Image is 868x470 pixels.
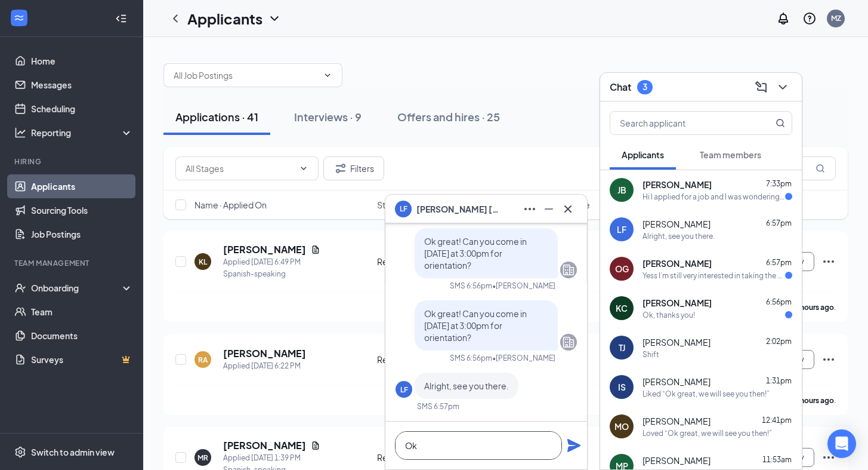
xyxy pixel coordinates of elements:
[766,219,792,228] span: 6:57pm
[762,416,792,425] span: 12:41pm
[424,236,527,271] span: Ok great! Can you come in [DATE] at 3:00pm for orientation?
[821,450,836,465] svg: Ellipses
[795,303,834,312] b: 2 hours ago
[186,162,294,175] input: All Stages
[542,202,556,216] svg: Minimize
[194,199,267,211] span: Name · Applied On
[567,438,581,453] svg: Plane
[450,281,492,291] div: SMS 6:56pm
[267,11,282,26] svg: ChevronDown
[642,310,695,320] div: Ok, thanks you!
[642,376,711,388] span: [PERSON_NAME]
[14,156,131,167] div: Hiring
[776,80,790,94] svg: ChevronDown
[395,431,562,460] textarea: Ok
[311,441,320,450] svg: Document
[642,336,711,348] span: [PERSON_NAME]
[821,254,836,269] svg: Ellipses
[642,428,772,438] div: Loved “Ok great, we will see you then!”
[333,161,348,176] svg: Filter
[417,401,459,411] div: SMS 6:57pm
[31,73,133,97] a: Messages
[539,199,558,219] button: Minimize
[492,353,555,363] span: • [PERSON_NAME]
[31,127,134,139] div: Reporting
[416,202,500,216] span: [PERSON_NAME] [PERSON_NAME]
[642,389,770,399] div: Liked “Ok great, we will see you then!”
[424,308,527,343] span: Ok great! Can you come in [DATE] at 3:00pm for orientation?
[561,263,576,277] svg: Company
[776,11,790,26] svg: Notifications
[616,302,628,314] div: KC
[766,179,792,188] span: 7:33pm
[642,415,711,427] span: [PERSON_NAME]
[223,452,320,464] div: Applied [DATE] 1:39 PM
[115,13,127,24] svg: Collapse
[561,335,576,349] svg: Company
[523,202,537,216] svg: Ellipses
[377,199,401,211] span: Stage
[223,243,306,256] h5: [PERSON_NAME]
[223,360,306,372] div: Applied [DATE] 6:22 PM
[766,297,792,306] span: 6:56pm
[377,256,465,268] div: Review Stage
[762,455,792,464] span: 11:53am
[642,192,785,202] div: Hi I applied for a job and I was wondering when is my interview
[223,439,306,452] h5: [PERSON_NAME]
[223,347,306,360] h5: [PERSON_NAME]
[377,451,465,463] div: Review Stage
[175,109,258,124] div: Applications · 41
[766,337,792,346] span: 2:02pm
[31,446,115,458] div: Switch to admin view
[323,156,384,180] button: Filter Filters
[642,257,712,269] span: [PERSON_NAME]
[31,49,133,73] a: Home
[617,184,626,196] div: JB
[31,97,133,121] a: Scheduling
[14,127,26,139] svg: Analysis
[223,268,320,280] div: Spanish-speaking
[174,69,318,82] input: All Job Postings
[642,179,712,191] span: [PERSON_NAME]
[700,149,761,160] span: Team members
[14,282,26,294] svg: UserCheck
[827,429,856,458] div: Open Intercom Messenger
[14,258,131,268] div: Team Management
[31,300,133,324] a: Team
[619,342,625,354] div: TJ
[773,78,792,97] button: ChevronDown
[766,258,792,267] span: 6:57pm
[198,355,208,365] div: RA
[642,218,711,230] span: [PERSON_NAME]
[561,202,575,216] svg: Cross
[795,396,834,405] b: 2 hours ago
[223,256,320,268] div: Applied [DATE] 6:49 PM
[642,297,712,309] span: [PERSON_NAME]
[642,349,659,360] div: Shift
[299,164,308,173] svg: ChevronDown
[197,453,208,463] div: MR
[294,109,362,124] div: Interviews · 9
[424,380,509,391] span: Alright, see you there.
[31,348,133,371] a: SurveysCrown
[31,282,123,294] div: Onboarding
[492,281,555,291] span: • [PERSON_NAME]
[642,231,715,241] div: Alright, see you there.
[610,112,752,134] input: Search applicant
[776,118,785,128] svg: MagnifyingGlass
[821,352,836,367] svg: Ellipses
[610,81,631,94] h3: Chat
[31,174,133,198] a: Applicants
[323,70,332,80] svg: ChevronDown
[13,12,25,24] svg: WorkstreamLogo
[622,149,664,160] span: Applicants
[31,324,133,348] a: Documents
[766,376,792,385] span: 1:31pm
[831,13,841,23] div: MZ
[615,263,629,275] div: OG
[520,199,539,219] button: Ellipses
[168,11,183,26] svg: ChevronLeft
[614,420,629,432] div: MO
